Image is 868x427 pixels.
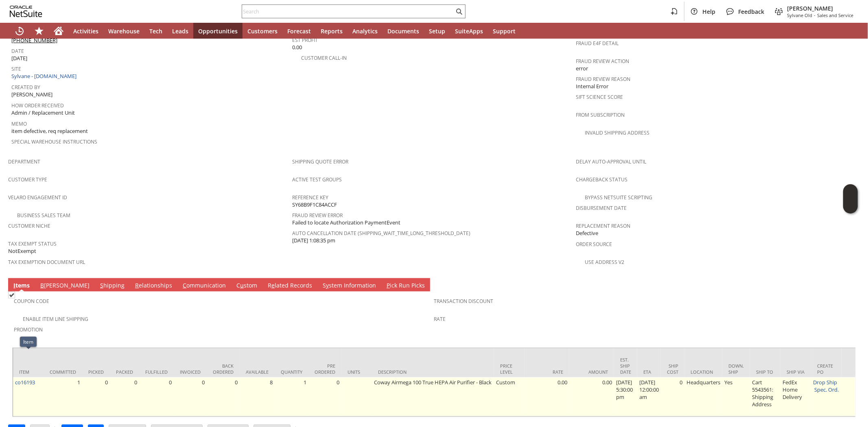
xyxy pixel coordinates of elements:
a: Special Warehouse Instructions [11,138,97,145]
a: B[PERSON_NAME] [38,281,92,290]
div: Quantity [281,369,302,375]
span: Opportunities [198,27,238,35]
a: Communication [181,281,228,290]
a: Site [11,65,21,72]
a: Shipping [98,281,127,290]
a: Warehouse [103,23,144,39]
span: Documents [387,27,419,35]
a: Leads [167,23,193,39]
a: Transaction Discount [434,298,494,305]
a: Use Address V2 [585,259,624,266]
div: Available [246,369,269,375]
a: SuiteApps [450,23,488,39]
svg: Recent Records [15,26,24,36]
a: Sylvane - [DOMAIN_NAME] [11,72,79,80]
div: Ship Cost [667,363,678,375]
input: Search [242,7,454,16]
a: Reference Key [292,194,328,201]
span: Customers [247,27,278,35]
a: co16193 [15,379,35,386]
a: Pick Run Picks [385,281,427,290]
div: Rate [531,369,563,375]
div: Units [348,369,366,375]
span: Admin / Replacement Unit [11,109,75,117]
span: Setup [429,27,445,35]
div: Amount [575,369,608,375]
span: Support [493,27,516,35]
a: Active Test Groups [292,176,342,183]
span: [DATE] 1:08:35 pm [292,237,335,244]
span: [PERSON_NAME] [11,91,52,98]
a: Tax Exemption Document URL [8,259,85,266]
span: SuiteApps [455,27,483,35]
span: Warehouse [108,27,140,35]
td: Custom [494,377,525,416]
svg: Home [54,26,63,36]
span: - [814,12,816,18]
svg: Shortcuts [34,26,44,36]
a: Bypass NetSuite Scripting [585,194,652,201]
a: Tech [144,23,167,39]
td: Yes [722,377,750,416]
span: C [183,281,186,289]
a: Order Source [576,241,612,248]
a: Spec. Ord. [814,386,839,393]
span: e [271,281,275,289]
a: Reports [316,23,348,39]
div: Item [23,338,33,345]
div: Create PO [817,363,835,375]
span: I [13,281,15,289]
div: Location [691,369,716,375]
div: Down. Ship [728,363,744,375]
a: Unrolled view on [845,280,855,290]
td: Coway Airmega 100 True HEPA Air Purifier - Black [372,377,494,416]
a: Setup [424,23,450,39]
a: Enable Item Line Shipping [23,316,88,322]
a: Auto Cancellation Date (shipping_wait_time_long_threshold_date) [292,230,471,237]
a: Activities [68,23,103,39]
td: 8 [240,377,275,416]
div: Picked [88,369,104,375]
svg: logo [10,6,42,17]
td: 1 [44,377,82,416]
a: Disbursement Date [576,205,627,211]
span: Oracle Guided Learning Widget. To move around, please hold and drag [843,199,858,214]
a: Custom [234,281,259,290]
a: Delay Auto-Approval Until [576,158,646,165]
a: Replacement reason [576,222,630,229]
span: u [240,281,244,289]
a: Department [8,158,40,165]
a: Relationships [133,281,174,290]
a: Fraud Review Action [576,58,629,65]
span: Defective [576,229,598,237]
td: 0 [308,377,341,416]
a: Fraud Review Reason [576,76,630,83]
div: Price Level [500,363,518,375]
a: Business Sales Team [17,212,70,219]
td: 1 [275,377,308,416]
a: Support [488,23,520,39]
span: Help [702,8,715,15]
td: FedEx Home Delivery [781,377,811,416]
a: Date [11,48,24,54]
a: Opportunities [193,23,243,39]
td: 0 [661,377,684,416]
td: 0.00 [525,377,569,416]
span: Analytics [352,27,378,35]
a: Velaro Engagement ID [8,194,67,201]
a: Fraud E4F Detail [576,40,619,47]
span: Leads [172,27,188,35]
td: 0 [139,377,174,416]
span: S [100,281,103,289]
span: Internal Error [576,83,608,90]
a: Shipping Quote Error [292,158,348,165]
a: Created By [11,84,40,91]
div: Packed [116,369,133,375]
span: Sylvane Old [787,12,812,18]
span: Feedback [738,8,764,15]
a: Related Records [266,281,314,290]
div: Pre Ordered [315,363,335,375]
a: Customer Type [8,176,47,183]
a: Forecast [282,23,316,39]
span: B [40,281,44,289]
